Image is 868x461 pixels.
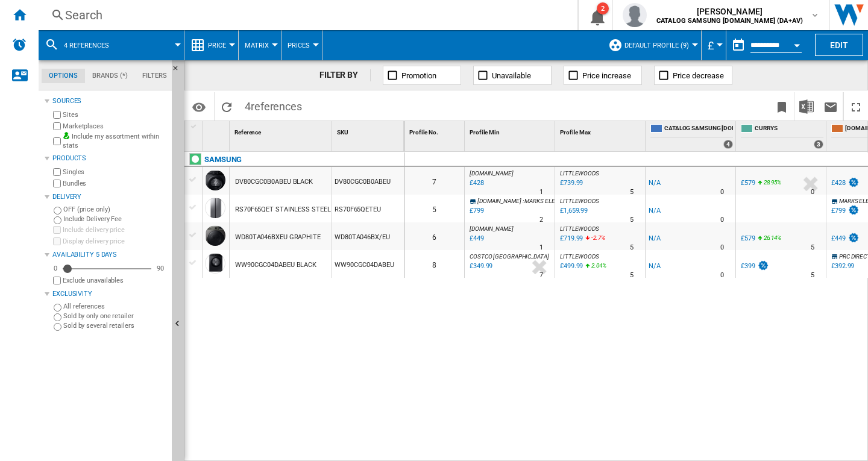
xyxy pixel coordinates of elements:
[811,269,814,281] div: Delivery Time : 5 days
[53,237,61,245] input: Display delivery price
[477,198,521,204] span: [DOMAIN_NAME]
[52,289,167,299] div: Exclusivity
[63,263,151,275] md-slider: Availability
[205,121,229,140] div: Sort None
[649,260,661,272] div: N/A
[799,99,814,114] img: excel-24x24.png
[63,312,167,321] label: Sold by only one retailer
[764,179,778,186] span: 28.95
[335,121,404,140] div: SKU Sort None
[630,269,634,281] div: Delivery Time : 5 days
[404,222,464,250] div: 6
[409,129,438,136] span: Profile No.
[63,321,167,330] label: Sold by several retailers
[649,177,661,189] div: N/A
[407,121,464,140] div: Profile No. Sort None
[467,121,555,140] div: Profile Min Sort None
[558,260,583,272] div: Last updated : Wednesday, 13 August 2025 02:02
[52,192,167,202] div: Delivery
[63,179,167,188] label: Bundles
[831,234,846,242] div: £449
[235,168,313,196] div: DV80CGC0B0ABEU BLACK
[190,30,232,60] div: Price
[591,234,601,241] span: -2.7
[232,121,332,140] div: Sort None
[539,214,543,226] div: Delivery Time : 2 days
[673,71,724,80] span: Price decrease
[848,205,860,215] img: promotionV3.png
[401,71,436,80] span: Promotion
[819,92,843,121] button: Send this report by email
[770,92,794,121] button: Bookmark this report
[319,69,371,81] div: FILTER BY
[764,234,778,241] span: 26.14
[815,34,863,56] button: Edit
[831,262,854,270] div: £392.99
[53,180,61,187] input: Bundles
[404,250,464,278] div: 8
[741,179,755,187] div: £579
[215,92,239,121] button: Reload
[204,152,242,167] div: Click to filter on that brand
[467,121,555,140] div: Sort None
[560,225,599,232] span: LITTLEWOODS
[53,168,61,176] input: Singles
[54,313,61,321] input: Sold by only one retailer
[630,242,634,254] div: Delivery Time : 5 days
[135,69,174,83] md-tab-item: Filters
[473,66,552,85] button: Unavailable
[45,30,178,60] div: 4 references
[468,260,492,272] div: Last updated : Thursday, 14 August 2025 10:04
[53,134,61,149] input: Include my assortment within stats
[739,177,755,189] div: £579
[63,215,167,224] label: Include Delivery Fee
[63,122,167,131] label: Marketplaces
[470,129,500,136] span: Profile Min
[65,7,546,24] div: Search
[848,233,860,243] img: promotionV3.png
[630,214,634,226] div: Delivery Time : 5 days
[558,233,583,245] div: Last updated : Wednesday, 13 August 2025 02:05
[335,121,404,140] div: Sort None
[332,250,404,278] div: WW90CGC04DABEU
[245,30,275,60] button: Matrix
[558,121,645,140] div: Profile Max Sort None
[564,66,642,85] button: Price increase
[251,100,302,113] span: references
[53,122,61,130] input: Marketplaces
[332,222,404,250] div: WD80TA046BX/EU
[720,214,724,226] div: Delivery Time : 0 day
[757,260,769,271] img: promotionV3.png
[12,37,27,52] img: alerts-logo.svg
[739,260,769,272] div: £399
[407,121,464,140] div: Sort None
[829,233,860,245] div: £449
[763,177,770,192] i: %
[52,96,167,106] div: Sources
[187,96,211,118] button: Options
[720,186,724,198] div: Delivery Time : 0 day
[560,253,599,260] span: LITTLEWOODS
[63,237,167,246] label: Display delivery price
[590,260,597,275] i: %
[85,69,135,83] md-tab-item: Brands (*)
[814,140,823,149] div: 3 offers sold by CURRYS
[831,179,846,187] div: £428
[54,304,61,312] input: All references
[52,250,167,260] div: Availability 5 Days
[811,242,814,254] div: Delivery Time : 5 days
[829,260,854,272] div: £392.99
[560,129,591,136] span: Profile Max
[53,111,61,119] input: Sites
[558,177,583,189] div: Last updated : Thursday, 14 August 2025 02:11
[63,110,167,119] label: Sites
[648,121,735,151] div: CATALOG SAMSUNG [DOMAIN_NAME] (DA+AV) 4 offers sold by CATALOG SAMSUNG UK.IE (DA+AV)
[786,33,808,54] button: Open calendar
[288,30,316,60] button: Prices
[654,66,732,85] button: Price decrease
[64,30,121,60] button: 4 references
[54,216,61,224] input: Include Delivery Fee
[624,30,695,60] button: Default profile (9)
[741,234,755,242] div: £579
